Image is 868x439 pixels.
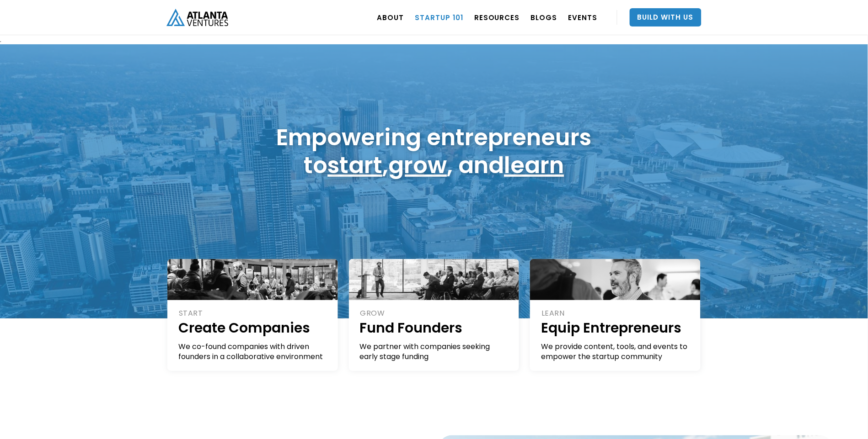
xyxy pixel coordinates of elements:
h1: Create Companies [178,318,328,337]
div: START [179,308,328,318]
div: We co-found companies with driven founders in a collaborative environment [178,342,328,362]
div: We provide content, tools, and events to empower the startup community [541,342,691,362]
a: grow [389,149,447,181]
h1: Equip Entrepreneurs [541,318,691,337]
a: EVENTS [568,5,598,30]
a: STARTCreate CompaniesWe co-found companies with driven founders in a collaborative environment [167,259,338,371]
div: LEARN [541,308,691,318]
div: We partner with companies seeking early stage funding [360,342,509,362]
div: GROW [360,308,509,318]
a: GROWFund FoundersWe partner with companies seeking early stage funding [349,259,520,371]
h1: Fund Founders [360,318,509,337]
a: start [328,149,383,181]
a: BLOGS [531,5,557,30]
a: ABOUT [377,5,404,30]
a: RESOURCES [474,5,520,30]
a: learn [504,149,564,181]
a: LEARNEquip EntrepreneursWe provide content, tools, and events to empower the startup community [530,259,701,371]
h1: Empowering entrepreneurs to , , and [276,123,592,179]
a: Build With Us [630,8,702,26]
a: Startup 101 [415,5,463,30]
